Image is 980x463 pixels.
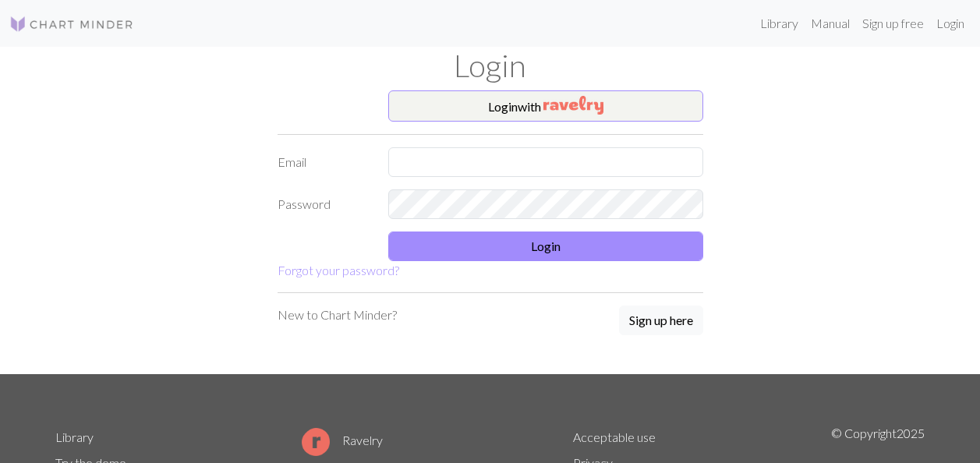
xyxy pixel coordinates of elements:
a: Library [754,8,805,39]
label: Email [268,147,380,177]
img: Logo [9,15,134,34]
a: Library [55,429,94,444]
a: Forgot your password? [278,263,399,277]
h1: Login [46,47,935,84]
button: Login [388,231,703,261]
a: Sign up here [619,306,703,337]
label: Password [268,189,380,219]
img: Ravelry [543,96,603,115]
img: Ravelry logo [302,428,330,456]
a: Ravelry [302,433,383,447]
a: Manual [805,8,856,39]
a: Sign up free [856,8,930,39]
a: Login [930,8,971,39]
button: Loginwith [388,90,703,122]
button: Sign up here [619,306,703,335]
p: New to Chart Minder? [278,306,397,324]
a: Acceptable use [573,429,656,444]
